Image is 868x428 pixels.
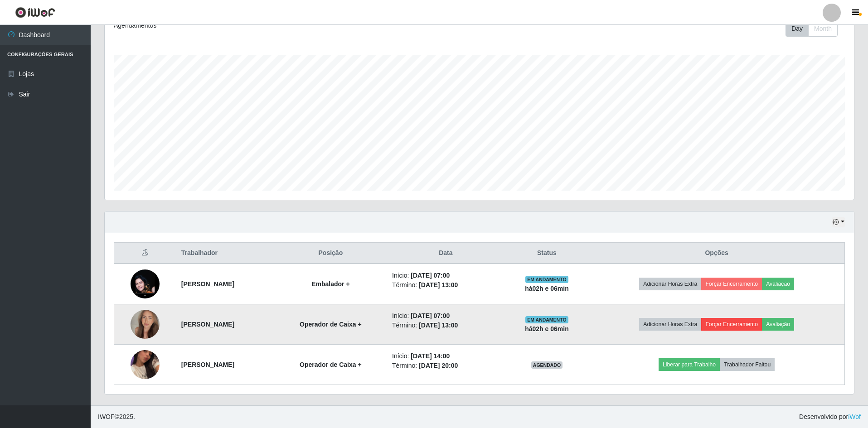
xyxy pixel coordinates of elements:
button: Avaliação [762,278,794,290]
span: EM ANDAMENTO [525,276,568,283]
th: Data [387,243,505,264]
time: [DATE] 14:00 [411,352,450,360]
span: © 2025 . [98,412,135,422]
div: Toolbar with button groups [786,21,845,37]
time: [DATE] 13:00 [419,281,458,289]
strong: há 02 h e 06 min [525,285,569,292]
time: [DATE] 07:00 [411,312,450,319]
button: Avaliação [762,318,794,331]
li: Término: [392,361,499,370]
span: Desenvolvido por [799,412,861,422]
time: [DATE] 20:00 [419,362,458,369]
li: Início: [392,271,499,280]
time: [DATE] 07:00 [411,272,450,279]
button: Trabalhador Faltou [720,358,775,371]
img: CoreUI Logo [15,7,55,18]
li: Início: [392,351,499,361]
button: Forçar Encerramento [701,318,762,331]
strong: [PERSON_NAME] [181,361,234,368]
time: [DATE] 13:00 [419,322,458,329]
div: Agendamentos [114,21,411,30]
th: Status [505,243,589,264]
img: 1758989583228.jpeg [131,252,160,316]
button: Adicionar Horas Extra [639,318,701,331]
span: EM ANDAMENTO [525,316,568,323]
strong: Embalador + [311,280,349,288]
button: Forçar Encerramento [701,278,762,290]
th: Trabalhador [176,243,275,264]
button: Adicionar Horas Extra [639,278,701,290]
li: Término: [392,321,499,330]
a: iWof [848,413,861,420]
button: Liberar para Trabalho [659,358,720,371]
strong: [PERSON_NAME] [181,280,234,288]
strong: há 02 h e 06 min [525,325,569,332]
th: Opções [589,243,844,264]
button: Month [808,21,838,37]
th: Posição [275,243,387,264]
strong: [PERSON_NAME] [181,321,234,328]
span: AGENDADO [531,361,563,369]
img: 1757709114638.jpeg [131,339,160,390]
span: IWOF [98,413,115,420]
strong: Operador de Caixa + [300,361,362,368]
strong: Operador de Caixa + [300,321,362,328]
img: 1758218822421.jpeg [131,298,160,350]
li: Término: [392,280,499,290]
button: Day [786,21,809,37]
li: Início: [392,311,499,321]
div: First group [786,21,838,37]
